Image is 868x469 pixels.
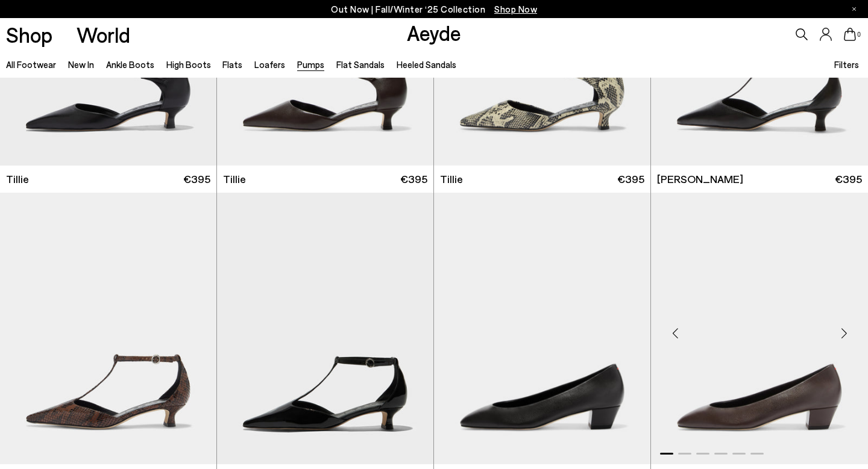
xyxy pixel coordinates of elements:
span: Tillie [440,172,463,187]
img: Helia Low-Cut Pumps [651,193,868,464]
span: [PERSON_NAME] [657,172,743,187]
a: Aeyde [407,20,461,45]
p: Out Now | Fall/Winter ‘25 Collection [331,2,537,17]
a: All Footwear [6,59,56,70]
a: [PERSON_NAME] €395 [651,166,868,193]
span: Navigate to /collections/new-in [494,4,537,14]
a: Ankle Boots [106,59,154,70]
div: 1 / 6 [651,193,868,464]
img: Helia Low-Cut Pumps [434,193,650,464]
div: 1 / 6 [434,193,650,464]
span: Tillie [6,172,29,187]
a: Next slide Previous slide [434,193,650,464]
a: Flat Sandals [336,59,385,70]
a: Next slide Previous slide [651,193,868,464]
span: Filters [834,59,859,70]
span: €395 [183,172,210,187]
span: Tillie [223,172,246,187]
div: Next slide [826,315,862,352]
a: High Boots [166,59,211,70]
a: Flats [222,59,242,70]
a: Tillie €395 [217,166,433,193]
span: €395 [835,172,862,187]
a: 0 [844,28,856,41]
a: Shop [6,24,52,45]
a: Pumps [297,59,324,70]
span: 0 [856,31,862,38]
a: Tillie €395 [434,166,650,193]
div: Previous slide [657,315,693,352]
span: €395 [617,172,644,187]
span: €395 [400,172,427,187]
img: Liz T-Bar Pumps [217,193,433,464]
a: Loafers [254,59,285,70]
a: Heeled Sandals [397,59,456,70]
a: World [77,24,130,45]
a: New In [68,59,94,70]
